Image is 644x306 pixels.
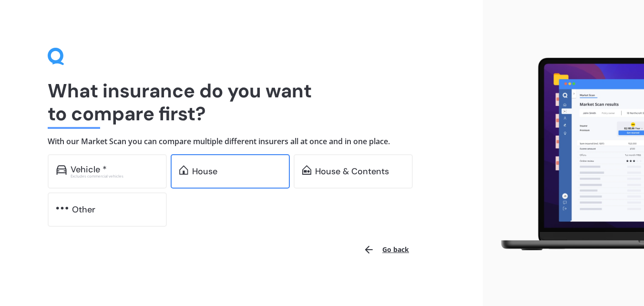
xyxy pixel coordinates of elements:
img: home.91c183c226a05b4dc763.svg [179,165,188,175]
img: other.81dba5aafe580aa69f38.svg [56,203,68,213]
img: home-and-contents.b802091223b8502ef2dd.svg [302,165,311,175]
h1: What insurance do you want to compare first? [48,79,435,125]
div: Excludes commercial vehicles [71,174,158,178]
button: Go back [358,238,415,261]
h4: With our Market Scan you can compare multiple different insurers all at once and in one place. [48,137,435,147]
div: House [192,167,217,176]
img: car.f15378c7a67c060ca3f3.svg [56,165,67,175]
img: laptop.webp [491,53,644,255]
div: Other [72,205,95,214]
div: House & Contents [315,167,389,176]
div: Vehicle * [71,165,107,174]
